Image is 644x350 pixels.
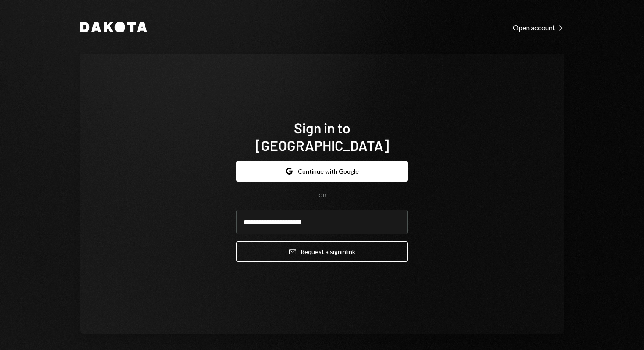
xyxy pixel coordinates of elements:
[236,119,408,154] h1: Sign in to [GEOGRAPHIC_DATA]
[318,192,326,200] div: OR
[236,241,408,262] button: Request a signinlink
[236,161,408,182] button: Continue with Google
[513,22,564,32] a: Open account
[513,23,564,32] div: Open account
